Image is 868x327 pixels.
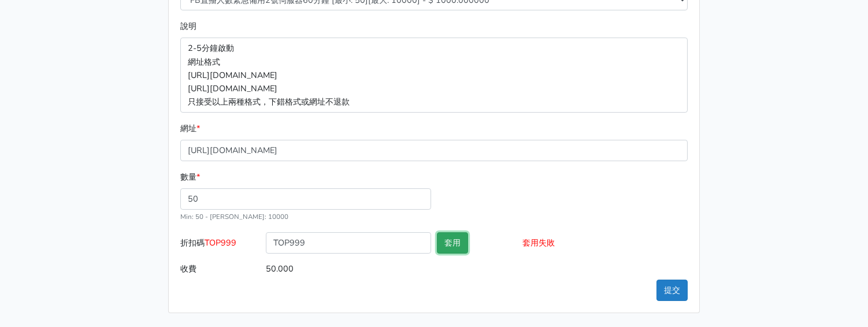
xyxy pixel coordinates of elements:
button: 套用 [437,232,468,254]
p: 2-5分鐘啟動 網址格式 [URL][DOMAIN_NAME] [URL][DOMAIN_NAME] 只接受以上兩種格式，下錯格式或網址不退款 [180,38,688,112]
span: TOP999 [205,237,236,248]
button: 提交 [656,280,688,301]
label: 收費 [177,258,263,280]
label: 說明 [180,20,196,33]
label: 網址 [180,122,200,135]
input: 格式為https://www.facebook.com/topfblive/videos/123456789/ [180,140,688,161]
small: Min: 50 - [PERSON_NAME]: 10000 [180,212,288,221]
label: 折扣碼 [177,232,263,258]
label: 數量 [180,170,200,184]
